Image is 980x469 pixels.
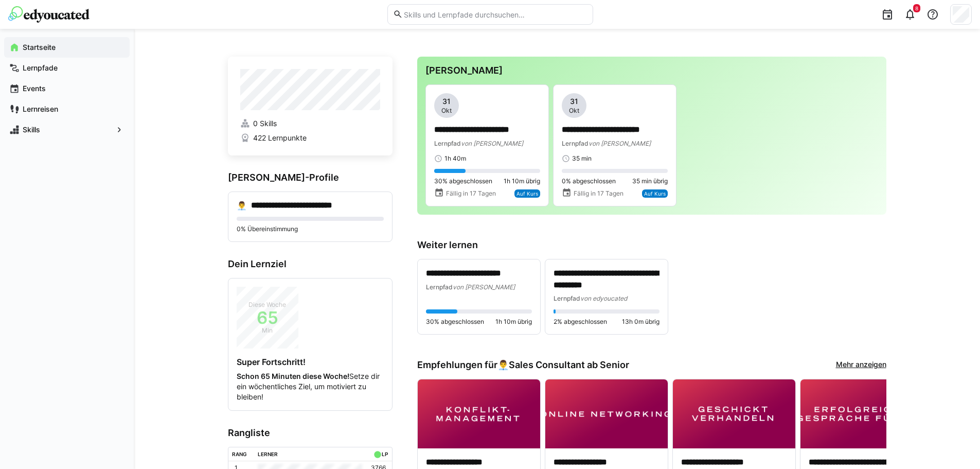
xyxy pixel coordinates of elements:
span: Lernpfad [426,283,453,291]
span: 13h 0m übrig [622,318,660,326]
span: 30% abgeschlossen [434,177,492,185]
div: 👨‍💼 [237,200,247,211]
span: von edyoucated [580,294,627,302]
span: von [PERSON_NAME] [461,140,523,147]
h4: Super Fortschritt! [237,357,384,367]
p: Setze dir ein wöchentliches Ziel, um motiviert zu bleiben! [237,371,384,402]
span: 35 min übrig [632,177,668,185]
span: 35 min [572,154,592,163]
span: 1h 10m übrig [495,318,532,326]
p: 0% Übereinstimmung [237,225,384,233]
span: 8 [915,5,918,11]
div: LP [382,451,388,457]
span: von [PERSON_NAME] [453,283,515,291]
span: Lernpfad [562,140,589,147]
span: 1h 40m [444,154,466,163]
span: 1h 10m übrig [504,177,540,185]
strong: Schon 65 Minuten diese Woche! [237,372,349,380]
span: 31 [442,96,451,107]
span: Sales Consultant ab Senior [509,359,629,371]
span: Fällig in 17 Tagen [446,189,496,198]
span: von [PERSON_NAME] [589,140,651,147]
img: image [545,379,668,448]
span: 2% abgeschlossen [554,318,607,326]
div: Lerner [258,451,278,457]
h3: [PERSON_NAME] [425,65,878,76]
h3: Weiter lernen [417,239,886,251]
span: 422 Lernpunkte [253,133,307,143]
span: Auf Kurs [516,190,538,197]
img: image [800,379,923,448]
span: 0 Skills [253,118,277,129]
span: 0% abgeschlossen [562,177,616,185]
span: Lernpfad [554,294,580,302]
span: 31 [570,96,578,107]
h3: Rangliste [228,427,393,439]
h3: [PERSON_NAME]-Profile [228,172,393,183]
span: Okt [441,107,452,115]
span: Auf Kurs [644,190,666,197]
span: Okt [569,107,579,115]
a: 0 Skills [240,118,380,129]
h3: Dein Lernziel [228,258,393,270]
input: Skills und Lernpfade durchsuchen… [403,10,587,19]
img: image [418,379,540,448]
div: 👨‍💼 [497,359,629,371]
h3: Empfehlungen für [417,359,629,371]
span: Lernpfad [434,140,461,147]
div: Rang [232,451,247,457]
img: image [673,379,795,448]
span: Fällig in 17 Tagen [574,189,623,198]
a: Mehr anzeigen [836,359,886,371]
span: 30% abgeschlossen [426,318,484,326]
